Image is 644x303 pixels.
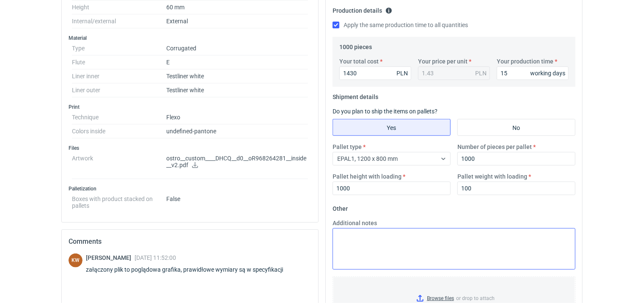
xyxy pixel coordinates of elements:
[166,192,308,209] dd: False
[72,83,166,97] dt: Liner outer
[166,69,308,83] dd: Testliner white
[72,0,166,14] dt: Height
[72,55,166,69] dt: Flute
[166,14,308,28] dd: External
[497,66,569,80] input: 0
[333,182,451,195] input: 0
[337,155,398,162] span: EPAL1, 1200 x 800 mm
[69,145,311,151] h3: Files
[333,4,392,14] legend: Production details
[457,119,575,136] label: No
[69,253,83,267] figcaption: KW
[418,57,468,66] label: Your price per unit
[72,151,166,179] dt: Artwork
[166,0,308,14] dd: 60 mm
[396,69,408,77] div: PLN
[166,41,308,55] dd: Corrugated
[497,57,553,66] label: Your production time
[339,66,411,80] input: 0
[72,14,166,28] dt: Internal/external
[72,69,166,83] dt: Liner inner
[333,172,402,181] label: Pallet height with loading
[333,219,377,227] label: Additional notes
[457,182,575,195] input: 0
[72,124,166,138] dt: Colors inside
[166,83,308,97] dd: Testliner white
[72,41,166,55] dt: Type
[166,110,308,124] dd: Flexo
[333,90,378,100] legend: Shipment details
[72,110,166,124] dt: Technique
[72,192,166,209] dt: Boxes with product stacked on pallets
[333,108,438,115] label: Do you plan to ship the items on pallets?
[69,253,83,267] div: Klaudia Wiśniewska
[339,40,372,50] legend: 1000 pieces
[69,237,311,247] h2: Comments
[457,143,532,151] label: Number of pieces per pallet
[333,21,468,29] label: Apply the same production time to all quantities
[69,104,311,110] h3: Print
[333,143,362,151] label: Pallet type
[135,254,176,261] span: [DATE] 11:52:00
[86,254,135,261] span: [PERSON_NAME]
[530,69,565,77] div: working days
[86,265,293,274] div: załączony plik to poglądowa grafika, prawidłowe wymiary są w specyfikacji
[475,69,487,77] div: PLN
[333,119,451,136] label: Yes
[457,152,575,165] input: 0
[166,155,308,169] p: ostro__custom____DHCQ__d0__oR968264281__inside__v2.pdf
[69,35,311,41] h3: Material
[457,172,527,181] label: Pallet weight with loading
[69,185,311,192] h3: Palletization
[166,124,308,138] dd: undefined-pantone
[339,57,379,66] label: Your total cost
[333,202,348,212] legend: Other
[166,55,308,69] dd: E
